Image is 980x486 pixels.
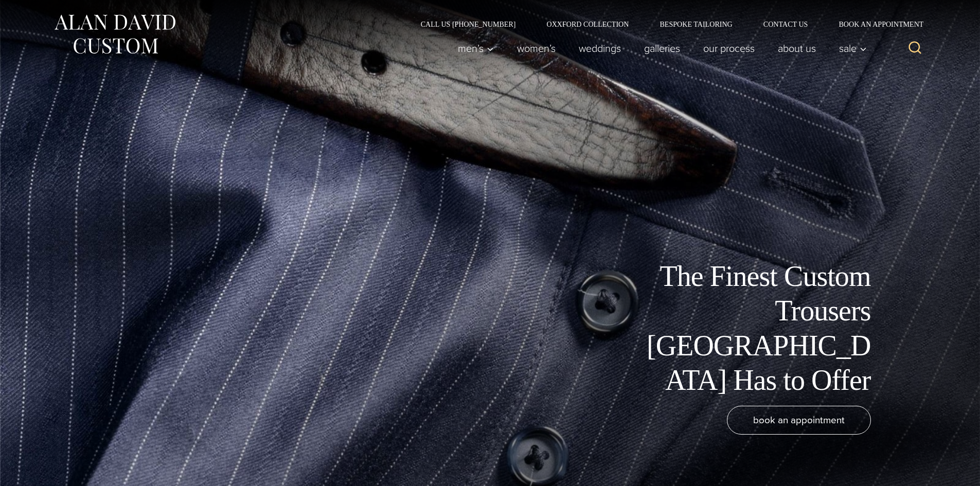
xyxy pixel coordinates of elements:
[691,38,766,59] a: Our Process
[53,11,176,57] img: Alan David Custom
[766,38,827,59] a: About Us
[446,38,872,59] nav: Primary Navigation
[748,21,824,28] a: Contact Us
[458,43,494,53] span: Men’s
[632,38,691,59] a: Galleries
[567,38,632,59] a: weddings
[753,412,845,427] span: book an appointment
[405,21,531,28] a: Call Us [PHONE_NUMBER]
[839,43,867,53] span: Sale
[531,21,644,28] a: Oxxford Collection
[639,259,871,398] h1: The Finest Custom Trousers [GEOGRAPHIC_DATA] Has to Offer
[727,406,871,435] a: book an appointment
[505,38,567,59] a: Women’s
[405,21,928,28] nav: Secondary Navigation
[903,36,928,61] button: View Search Form
[644,21,747,28] a: Bespoke Tailoring
[823,21,927,28] a: Book an Appointment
